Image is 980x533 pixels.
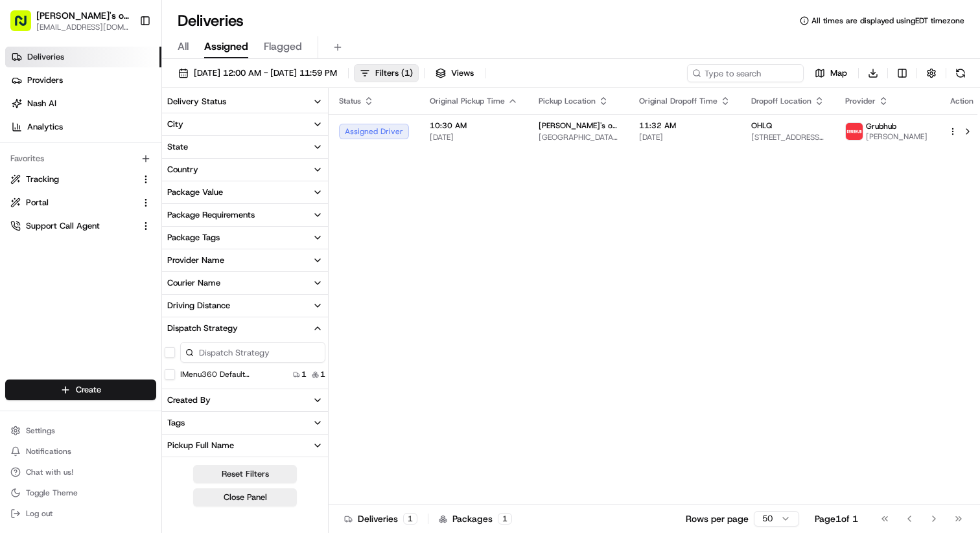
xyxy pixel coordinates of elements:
input: Clear [34,84,214,97]
button: Map [809,64,853,82]
div: Country [167,164,198,176]
p: Rows per page [686,512,749,525]
button: Reset Filters [193,465,297,483]
span: [DATE] [117,236,143,246]
div: Deliveries [344,512,417,525]
span: 1 [301,369,307,380]
a: Providers [5,70,161,91]
button: Portal [5,192,156,213]
button: Tracking [5,169,156,190]
span: 1 [320,369,325,380]
button: City [162,113,328,135]
div: 💻 [110,291,120,301]
div: Page 1 of 1 [815,512,858,525]
button: Courier Name [162,272,328,294]
span: ( 1 ) [401,67,413,79]
div: Provider Name [167,255,224,266]
span: [PERSON_NAME]'s on Third [36,9,129,22]
button: Pickup Full Name [162,435,328,457]
img: 30910f29-0c51-41c2-b588-b76a93e9f242-bb38531d-bb28-43ab-8a58-cd2199b04601 [27,124,51,147]
button: Tags [162,412,328,434]
span: API Documentation [122,289,208,302]
div: City [167,119,183,130]
p: Welcome 👋 [13,52,236,73]
button: Package Requirements [162,204,328,226]
span: Analytics [27,121,63,133]
span: Tracking [26,174,59,185]
button: Start new chat [220,128,236,143]
span: [EMAIL_ADDRESS][DOMAIN_NAME] [36,22,129,32]
button: State [162,136,328,158]
button: Provider Name [162,249,328,271]
span: [DATE] [639,132,730,142]
button: Driving Distance [162,295,328,317]
div: Past conversations [13,168,83,179]
span: • [108,201,112,211]
span: Views [451,67,474,79]
button: [PERSON_NAME]'s on Third[EMAIL_ADDRESS][DOMAIN_NAME] [5,5,134,36]
span: Chat with us! [26,467,73,477]
button: Dispatch Strategy [162,317,328,339]
a: 📗Knowledge Base [8,284,104,308]
span: [PERSON_NAME] [866,131,927,142]
a: Analytics [5,117,161,137]
span: Portal [26,197,49,209]
button: Package Value [162,181,328,203]
img: Nash [13,13,39,39]
img: 1736555255976-a54dd68f-1ca7-489b-9aae-adbdc363a1c4 [26,236,36,247]
span: [STREET_ADDRESS][PERSON_NAME] [751,132,824,142]
span: Create [76,384,101,396]
span: • [110,236,114,246]
span: [DATE] [430,132,518,142]
button: Created By [162,389,328,411]
span: [PERSON_NAME] [40,201,105,211]
span: Dropoff Location [751,96,811,106]
button: Log out [5,505,156,523]
button: Create [5,380,156,400]
button: Settings [5,422,156,440]
img: 1736555255976-a54dd68f-1ca7-489b-9aae-adbdc363a1c4 [13,124,36,147]
a: Powered byPylon [91,321,157,331]
div: Favorites [5,148,156,169]
input: Type to search [687,64,804,82]
div: Action [948,96,975,106]
div: Package Value [167,187,223,198]
span: Original Dropoff Time [639,96,717,106]
button: Refresh [951,64,970,82]
img: 5e692f75ce7d37001a5d71f1 [846,123,863,140]
span: Pickup Location [539,96,596,106]
div: 1 [498,513,512,525]
div: 1 [403,513,417,525]
img: Klarizel Pensader [13,223,34,244]
div: Package Tags [167,232,220,244]
span: Providers [27,74,63,86]
span: Grubhub [866,121,896,131]
button: [DATE] 12:00 AM - [DATE] 11:59 PM [172,64,343,82]
button: Package Tags [162,227,328,249]
span: [GEOGRAPHIC_DATA], [STREET_ADDRESS] [539,132,618,142]
span: [PERSON_NAME]'s on Third Restaurant [539,120,618,131]
div: Pickup Full Name [167,440,234,451]
span: Assigned [204,39,248,54]
div: Courier Name [167,277,220,289]
span: Filters [375,67,413,79]
div: 📗 [13,291,23,301]
span: Nash AI [27,98,56,109]
span: Flagged [264,39,302,54]
input: Dispatch Strategy [180,342,325,363]
span: Status [339,96,361,106]
div: Tags [167,417,185,429]
button: Views [430,64,480,82]
span: Klarizel Pensader [40,236,107,246]
span: All [178,39,189,54]
span: Pylon [129,321,157,331]
a: Support Call Agent [10,220,135,232]
div: State [167,141,188,153]
div: Created By [167,394,211,406]
div: We're available if you need us! [58,137,178,147]
span: OHLQ [751,120,772,131]
a: Nash AI [5,93,161,114]
span: Knowledge Base [26,289,99,302]
div: Packages [439,512,512,525]
h1: Deliveries [178,10,244,31]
